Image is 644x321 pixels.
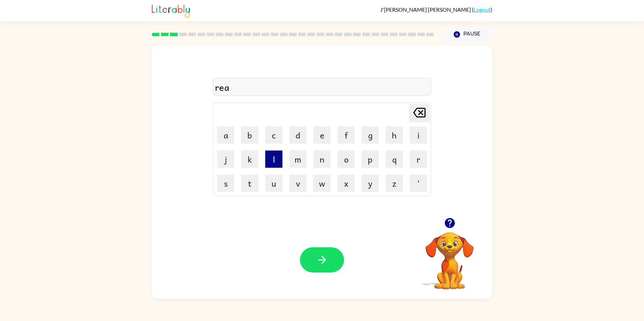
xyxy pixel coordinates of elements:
button: m [289,151,307,168]
button: a [217,126,234,144]
button: l [265,151,282,168]
button: e [313,126,331,144]
button: f [337,126,355,144]
button: u [265,175,282,192]
button: ' [410,175,427,192]
button: z [386,175,403,192]
button: v [289,175,307,192]
button: w [313,175,331,192]
button: t [241,175,258,192]
button: s [217,175,234,192]
button: Pause [442,27,492,42]
button: d [289,126,307,144]
button: y [362,175,379,192]
div: rea [215,80,429,94]
button: x [337,175,355,192]
span: J'[PERSON_NAME] [PERSON_NAME] [380,6,472,13]
button: o [337,151,355,168]
button: g [362,126,379,144]
button: p [362,151,379,168]
button: r [410,151,427,168]
img: Literably [152,3,190,18]
div: ( ) [380,6,492,13]
button: i [410,126,427,144]
button: b [241,126,258,144]
button: k [241,151,258,168]
button: c [265,126,282,144]
button: q [386,151,403,168]
video: Your browser must support playing .mp4 files to use Literably. Please try using another browser. [415,221,484,290]
button: n [313,151,331,168]
button: h [386,126,403,144]
button: j [217,151,234,168]
a: Logout [474,6,491,13]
